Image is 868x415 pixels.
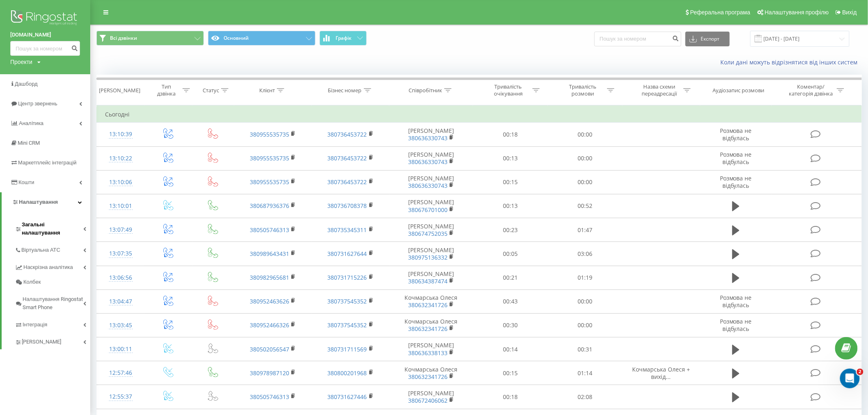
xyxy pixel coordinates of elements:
td: 00:05 [473,242,548,266]
td: Кочмарська Олеся [389,290,473,313]
td: [PERSON_NAME] [389,266,473,290]
a: Інтеграція [15,315,90,332]
div: Співробітник [409,87,442,94]
div: 13:10:39 [105,126,136,142]
a: 380989643431 [250,250,289,258]
a: Колбек [15,275,90,290]
a: Віртуальна АТС [15,240,90,258]
td: 00:00 [548,313,622,337]
td: 00:52 [548,194,622,218]
a: 380632341726 [408,373,448,381]
a: 380505746313 [250,393,289,401]
div: 13:00:11 [105,341,136,357]
td: 00:30 [473,313,548,337]
td: 02:08 [548,385,622,409]
div: Тривалість розмови [561,83,605,97]
a: 380737545352 [328,321,367,329]
td: 00:23 [473,218,548,242]
span: Вихід [843,9,857,16]
a: 380736708378 [328,202,367,210]
a: 380982965681 [250,274,289,281]
span: [PERSON_NAME] [22,338,61,346]
div: 13:10:01 [105,198,136,214]
td: 00:15 [473,361,548,385]
td: [PERSON_NAME] [389,194,473,218]
a: 380632341726 [408,301,448,309]
a: 380955535735 [250,130,289,138]
div: [PERSON_NAME] [99,87,140,94]
span: Налаштування Ringostat Smart Phone [23,295,83,312]
div: 12:55:37 [105,389,136,405]
span: Загальні налаштування [22,221,83,237]
span: Mini CRM [18,140,40,146]
div: 13:03:45 [105,317,136,333]
a: 380636338133 [408,349,448,357]
span: Аналiтика [19,120,43,126]
input: Пошук за номером [10,41,80,56]
a: Налаштування [2,192,90,212]
span: Колбек [23,278,41,286]
div: 13:07:35 [105,246,136,262]
span: Кочмарська Олеся + вихід... [632,365,690,381]
td: 00:18 [473,385,548,409]
div: 13:06:56 [105,270,136,286]
a: Наскрізна аналітика [15,258,90,275]
td: 00:00 [548,123,622,146]
a: 380636330743 [408,134,448,142]
td: 00:14 [473,337,548,361]
div: 13:10:22 [105,150,136,166]
a: [DOMAIN_NAME] [10,31,80,39]
td: 00:43 [473,290,548,313]
span: Наскрізна аналітика [23,263,73,271]
span: Налаштування профілю [765,9,829,16]
td: 00:18 [473,123,548,146]
a: 380634387474 [408,277,448,285]
td: [PERSON_NAME] [389,337,473,361]
td: [PERSON_NAME] [389,242,473,266]
div: Клієнт [259,87,275,94]
button: Графік [320,31,367,46]
div: Аудіозапис розмови [713,87,765,94]
a: 380676701000 [408,206,448,214]
span: Віртуальна АТС [21,246,60,254]
div: Тривалість очікування [487,83,530,97]
a: 380502056547 [250,345,289,353]
a: Коли дані можуть відрізнятися вiд інших систем [721,58,862,66]
a: 380737545352 [328,297,367,305]
span: Розмова не відбулась [720,127,752,142]
span: Розмова не відбулась [720,317,752,333]
a: 380735345311 [328,226,367,234]
a: 380731715226 [328,274,367,281]
a: 380632341726 [408,325,448,333]
span: Дашборд [15,81,38,87]
div: 12:57:46 [105,365,136,381]
a: Загальні налаштування [15,215,90,240]
a: 380736453722 [328,154,367,162]
a: 380636330743 [408,158,448,166]
span: 2 [857,369,863,375]
div: Статус [203,87,219,94]
td: 00:21 [473,266,548,290]
a: [PERSON_NAME] [15,332,90,349]
a: 380975136332 [408,253,448,261]
td: 00:15 [473,170,548,194]
span: Реферальна програма [690,9,751,16]
button: Експорт [685,32,730,46]
div: Назва схеми переадресації [637,83,681,97]
a: 380955535735 [250,154,289,162]
span: Розмова не відбулась [720,150,752,166]
div: 13:10:06 [105,174,136,190]
span: Всі дзвінки [110,35,137,41]
a: 380978987120 [250,369,289,377]
span: Кошти [18,179,34,185]
a: 380736453722 [328,130,367,138]
input: Пошук за номером [594,32,681,46]
td: [PERSON_NAME] [389,123,473,146]
td: 03:06 [548,242,622,266]
iframe: Intercom live chat [840,369,860,388]
a: 380731627644 [328,250,367,258]
td: 01:47 [548,218,622,242]
a: Налаштування Ringostat Smart Phone [15,290,90,315]
td: [PERSON_NAME] [389,146,473,170]
a: 380636330743 [408,182,448,189]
